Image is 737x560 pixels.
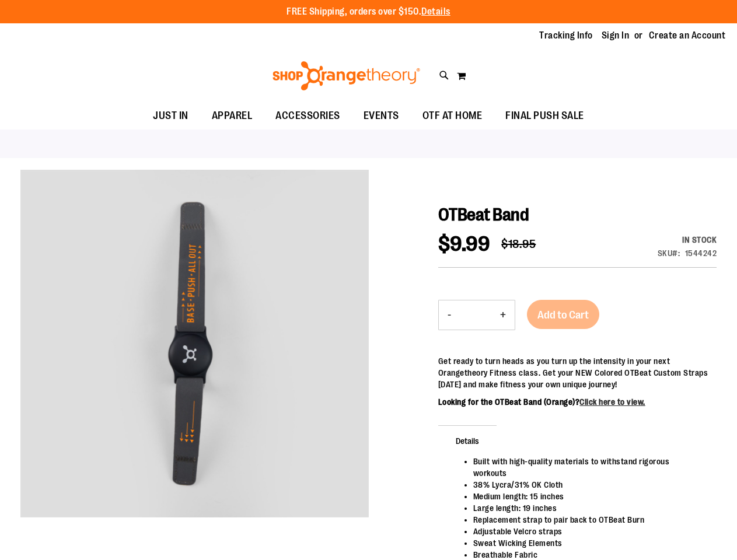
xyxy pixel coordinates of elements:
[153,103,188,129] span: JUST IN
[364,103,399,129] span: EVENTS
[473,537,705,549] li: Sweat Wicking Elements
[141,103,200,129] a: JUST IN
[473,456,705,479] li: Built with high-quality materials to withstand rigorous workouts
[473,502,705,514] li: Large length: 19 inches
[658,249,680,258] strong: SKU
[438,232,490,256] span: $9.99
[411,103,494,129] a: OTF AT HOME
[422,103,483,129] span: OTF AT HOME
[200,103,264,129] a: APPAREL
[438,397,645,407] b: Looking for the OTBeat Band (Orange)?
[287,5,450,19] p: FREE Shipping, orders over $150.
[494,103,596,129] a: FINAL PUSH SALE
[271,61,422,90] img: Shop Orangetheory
[501,237,536,251] span: $18.95
[658,234,717,246] div: In stock
[473,491,705,502] li: Medium length: 15 inches
[473,514,705,526] li: Replacement strap to pair back to OTBeat Burn
[460,301,491,329] input: Product quantity
[658,234,717,246] div: Availability
[20,170,369,518] img: main product photo
[439,300,460,330] button: Decrease product quantity
[539,29,593,42] a: Tracking Info
[352,103,411,129] a: EVENTS
[421,6,450,17] a: Details
[505,103,584,129] span: FINAL PUSH SALE
[212,103,253,129] span: APPAREL
[438,205,529,225] span: OTBeat Band
[473,479,705,491] li: 38% Lycra/31% OK Cloth
[602,29,630,42] a: Sign In
[579,397,645,407] a: Click here to view.
[275,103,340,129] span: ACCESSORIES
[438,425,497,456] span: Details
[491,300,515,330] button: Increase product quantity
[264,103,352,129] a: ACCESSORIES
[685,247,717,259] div: 1544242
[649,29,726,42] a: Create an Account
[473,526,705,537] li: Adjustable Velcro straps
[438,355,717,390] p: Get ready to turn heads as you turn up the intensity in your next Orangetheory Fitness class. Get...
